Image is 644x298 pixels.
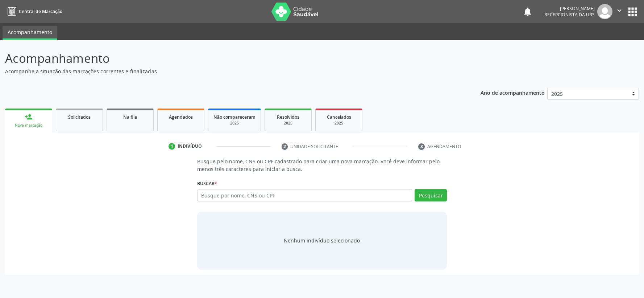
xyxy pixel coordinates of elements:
[197,178,217,189] label: Buscar
[68,114,91,120] span: Solicitados
[169,114,193,120] span: Agendados
[197,189,412,201] input: Busque por nome, CNS ou CPF
[25,113,33,121] div: person_add
[321,121,357,126] div: 2025
[10,123,47,128] div: Nova marcação
[270,121,306,126] div: 2025
[197,158,447,173] p: Busque pelo nome, CNS ou CPF cadastrado para criar uma nova marcação. Você deve informar pelo men...
[327,114,351,120] span: Cancelados
[19,8,62,15] span: Central de Marcação
[213,114,255,120] span: Não compareceram
[3,26,57,40] a: Acompanhamento
[415,189,447,201] button: Pesquisar
[612,4,626,19] button: 
[626,5,639,18] button: apps
[169,143,175,150] div: 1
[544,12,595,18] span: Recepcionista da UBS
[597,4,612,19] img: img
[123,114,137,120] span: Na fila
[544,5,595,12] div: [PERSON_NAME]
[523,7,533,17] button: notifications
[615,7,623,15] i: 
[5,5,62,17] a: Central de Marcação
[5,49,449,68] p: Acompanhamento
[277,114,299,120] span: Resolvidos
[284,237,360,244] div: Nenhum indivíduo selecionado
[178,143,202,150] div: Indivíduo
[213,121,255,126] div: 2025
[5,68,449,75] p: Acompanhe a situação das marcações correntes e finalizadas
[481,88,545,97] p: Ano de acompanhamento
